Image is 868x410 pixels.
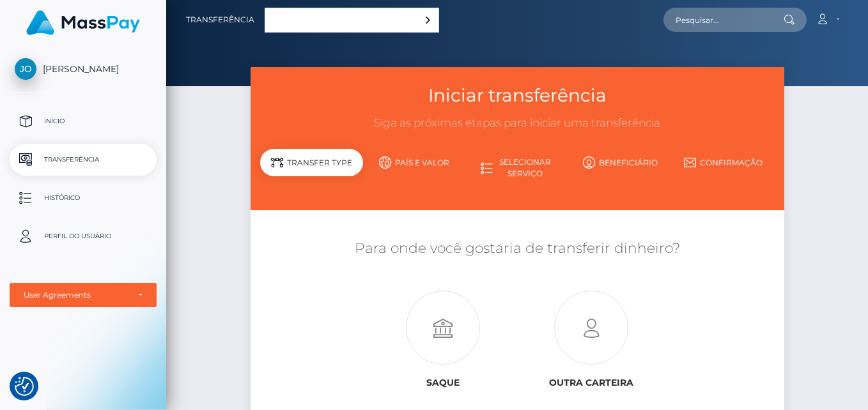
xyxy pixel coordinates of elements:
[569,151,672,174] a: Beneficiário
[10,63,157,75] span: [PERSON_NAME]
[15,112,151,131] p: Início
[527,377,656,388] h6: Outra carteira
[260,83,775,108] h3: Iniciar transferência
[260,239,775,259] h5: Para onde você gostaria de transferir dinheiro?
[378,377,508,388] h6: Saque
[26,10,140,35] img: MassPay
[15,377,34,396] button: Consent Preferences
[10,144,157,176] a: Transferência
[186,6,254,33] a: Transferência
[663,8,784,32] input: Pesquisar...
[265,8,439,33] div: Language
[672,151,775,174] a: Confirmação
[260,151,363,185] a: Tipo de transferência
[15,227,151,246] p: Perfil do usuário
[363,151,466,174] a: País e valor
[15,150,151,169] p: Transferência
[260,116,775,131] h3: Siga as próximas etapas para iniciar uma transferência
[15,188,151,208] p: Histórico
[260,149,363,176] div: Transfer Type
[15,377,34,396] img: Revisit consent button
[10,220,157,252] a: Perfil do usuário
[10,105,157,137] a: Início
[265,8,438,32] a: Português ([GEOGRAPHIC_DATA])
[466,151,569,185] a: Selecionar serviço
[24,290,128,300] div: User Agreements
[265,8,439,33] aside: Language selected: Português (Brasil)
[10,182,157,214] a: Histórico
[10,283,157,307] button: User Agreements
